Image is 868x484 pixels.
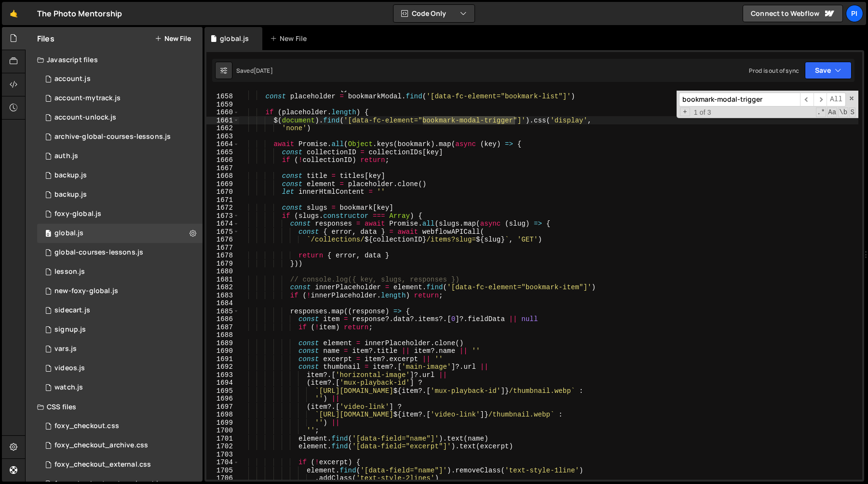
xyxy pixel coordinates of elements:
[37,455,203,474] div: 13533/38747.css
[220,34,249,43] div: global.js
[206,355,239,363] div: 1691
[37,147,203,166] div: 13533/34034.js
[206,315,239,323] div: 1686
[37,108,203,127] div: 13533/41206.js
[206,308,239,316] div: 1685
[206,299,239,308] div: 1684
[236,67,273,75] div: Saved
[206,419,239,427] div: 1699
[54,306,90,315] div: sidecart.js
[54,364,85,373] div: videos.js
[206,156,239,164] div: 1666
[206,244,239,252] div: 1677
[206,196,239,204] div: 1671
[800,93,814,107] span: ​
[37,8,122,19] div: The Photo Mentorship
[206,101,239,109] div: 1659
[206,339,239,348] div: 1689
[54,171,87,180] div: backup.js
[54,383,83,392] div: watch.js
[155,35,191,42] button: New File
[45,230,51,238] span: 0
[206,323,239,332] div: 1687
[206,212,239,220] div: 1673
[206,228,239,236] div: 1675
[37,378,203,397] div: 13533/38527.js
[206,331,239,339] div: 1688
[54,133,171,141] div: archive-global-courses-lessons.js
[54,345,77,353] div: vars.js
[206,117,239,125] div: 1661
[254,67,273,75] div: [DATE]
[206,395,239,403] div: 1696
[54,75,91,83] div: account.js
[743,5,843,22] a: Connect to Webflow
[206,188,239,196] div: 1670
[54,190,87,199] div: backup.js
[54,210,101,218] div: foxy-global.js
[393,5,475,22] button: Code Only
[206,93,239,101] div: 1658
[54,268,85,276] div: lesson.js
[54,248,143,257] div: global-courses-lessons.js
[206,371,239,379] div: 1693
[270,34,311,43] div: New File
[206,363,239,371] div: 1692
[54,460,151,469] div: foxy_checkout_external.css
[206,292,239,300] div: 1683
[206,268,239,276] div: 1680
[54,113,116,122] div: account-unlock.js
[54,441,148,450] div: foxy_checkout_archive.css
[54,152,78,161] div: auth.js
[846,5,863,22] a: Pi
[54,287,118,296] div: new-foxy-global.js
[838,108,848,117] span: Whole Word Search
[206,220,239,228] div: 1674
[206,108,239,117] div: 1660
[206,467,239,475] div: 1705
[37,185,203,204] div: 13533/45030.js
[206,260,239,268] div: 1679
[206,124,239,133] div: 1662
[37,224,203,243] div: 13533/39483.js
[206,474,239,483] div: 1706
[206,435,239,443] div: 1701
[37,243,203,262] div: 13533/35292.js
[37,282,203,301] div: 13533/40053.js
[690,108,715,117] span: 1 of 3
[679,93,800,107] input: Search for
[37,359,203,378] div: 13533/42246.js
[206,276,239,284] div: 1681
[37,262,203,282] div: 13533/35472.js
[54,94,121,103] div: account-mytrack.js
[749,67,799,75] div: Prod is out of sync
[37,204,203,224] div: 13533/34219.js
[206,379,239,387] div: 1694
[849,108,855,117] span: Search In Selection
[37,339,203,359] div: 13533/38978.js
[827,108,837,117] span: CaseSensitive Search
[54,229,83,238] div: global.js
[206,411,239,419] div: 1698
[206,204,239,212] div: 1672
[37,166,203,185] div: 13533/45031.js
[37,89,203,108] div: 13533/38628.js
[54,422,119,430] div: foxy_checkout.css
[206,236,239,244] div: 1676
[37,69,203,89] div: 13533/34220.js
[26,397,203,417] div: CSS files
[206,164,239,173] div: 1667
[206,427,239,435] div: 1700
[37,417,203,436] div: 13533/38507.css
[206,180,239,188] div: 1669
[680,108,690,117] span: Toggle Replace mode
[206,133,239,141] div: 1663
[206,451,239,459] div: 1703
[206,148,239,157] div: 1665
[206,347,239,355] div: 1690
[37,127,203,147] div: 13533/43968.js
[814,93,827,107] span: ​
[206,172,239,180] div: 1668
[37,320,203,339] div: 13533/35364.js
